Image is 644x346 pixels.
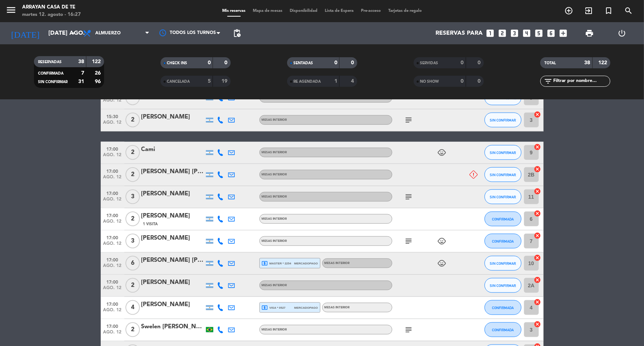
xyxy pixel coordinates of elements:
strong: 26 [95,71,102,76]
span: ago. 12 [103,98,122,106]
i: cancel [534,210,541,217]
span: MESAS INTERIOR [262,151,287,154]
div: [PERSON_NAME] [141,189,204,199]
span: 2 [125,322,140,337]
span: SIN CONFIRMAR [38,80,68,84]
i: cancel [534,143,541,151]
i: looks_two [497,28,507,38]
span: MESAS INTERIOR [324,262,350,265]
i: cancel [534,188,541,195]
span: 2 [125,167,140,182]
i: cancel [534,321,541,328]
span: Tarjetas de regalo [385,9,426,13]
span: visa * 0527 [262,304,286,311]
i: power_settings_new [618,29,627,38]
div: [PERSON_NAME] [141,112,204,122]
i: local_atm [262,304,268,311]
span: ago. 12 [103,197,122,205]
i: subject [404,116,413,124]
strong: 38 [585,60,590,65]
span: 17:00 [103,211,122,219]
span: ago. 12 [103,330,122,338]
i: looks_5 [534,28,544,38]
span: TOTAL [545,61,556,65]
i: child_care [438,259,447,268]
span: 2 [125,113,140,127]
span: SIN CONFIRMAR [490,195,516,199]
span: MESAS INTERIOR [262,217,287,220]
i: [DATE] [6,25,45,41]
span: Pre-acceso [357,9,385,13]
strong: 0 [351,60,355,65]
span: ago. 12 [103,175,122,183]
div: LOG OUT [606,22,638,44]
span: mercadopago [294,305,318,310]
input: Filtrar por nombre... [553,77,610,85]
span: ago. 12 [103,153,122,161]
i: cancel [534,254,541,261]
span: 17:00 [103,299,122,308]
div: Cami [141,145,204,154]
span: Lista de Espera [321,9,357,13]
i: child_care [438,237,447,246]
i: subject [404,237,413,246]
span: MESAS INTERIOR [262,173,287,176]
strong: 122 [598,60,609,65]
span: SIN CONFIRMAR [490,151,516,155]
span: 4 [125,300,140,315]
strong: 5 [208,79,211,84]
span: 2 [125,278,140,293]
span: SIN CONFIRMAR [490,284,516,288]
span: MESAS INTERIOR [262,328,287,331]
span: Reservas para [435,30,483,37]
span: Almuerzo [95,31,121,36]
div: Arrayan Casa de Te [22,4,81,11]
div: [PERSON_NAME] [PERSON_NAME] [141,256,204,265]
i: looks_one [485,28,495,38]
span: ago. 12 [103,308,122,316]
span: CONFIRMADA [38,72,64,75]
span: CONFIRMADA [492,217,514,221]
span: Disponibilidad [286,9,321,13]
strong: 96 [95,79,102,84]
span: 1 Visita [143,221,158,227]
strong: 7 [81,71,84,76]
span: 17:00 [103,255,122,264]
span: master * 2254 [262,260,292,267]
i: filter_list [544,77,553,86]
strong: 0 [334,60,337,65]
i: looks_6 [546,28,556,38]
span: ago. 12 [103,219,122,227]
i: search [624,6,633,15]
i: subject [404,192,413,201]
div: Swelen [PERSON_NAME] [141,322,204,332]
span: 2 [125,145,140,160]
span: SERVIDAS [420,61,438,65]
div: [PERSON_NAME] [141,278,204,287]
span: 17:00 [103,189,122,197]
strong: 4 [351,79,355,84]
span: SIN CONFIRMAR [490,261,516,266]
span: mercadopago [294,261,318,266]
span: MESAS INTERIOR [324,306,350,309]
i: arrow_drop_down [69,29,78,38]
span: MESAS INTERIOR [262,284,287,287]
i: turned_in_not [604,6,613,15]
span: 17:00 [103,277,122,286]
i: looks_4 [522,28,531,38]
i: cancel [534,276,541,284]
span: NO SHOW [420,80,439,83]
strong: 0 [461,60,464,65]
span: RESERVADAS [38,60,62,64]
span: CONFIRMADA [492,239,514,243]
span: 15:30 [103,112,122,120]
i: child_care [438,148,447,157]
span: print [585,29,594,38]
i: looks_3 [510,28,519,38]
span: CHECK INS [167,61,187,65]
i: cancel [534,232,541,239]
span: SIN CONFIRMAR [490,96,516,100]
span: MESAS INTERIOR [262,195,287,198]
strong: 19 [221,79,229,84]
span: 17:00 [103,322,122,330]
